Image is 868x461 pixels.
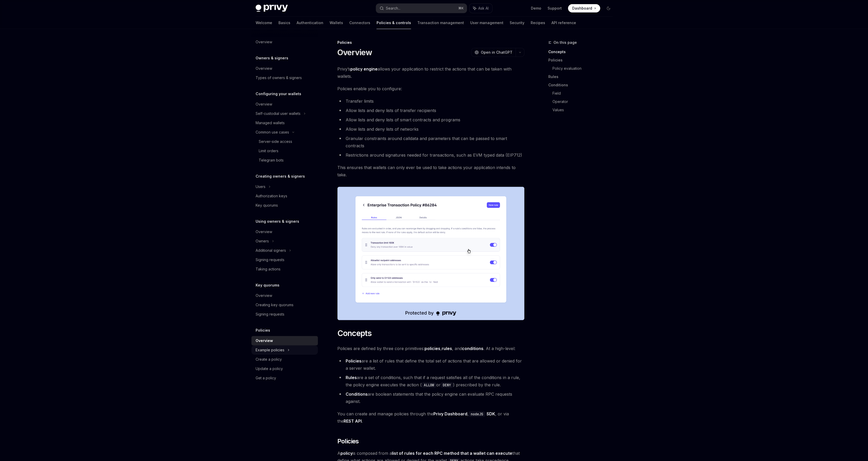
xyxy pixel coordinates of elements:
[256,5,288,12] img: dark logo
[256,257,284,263] div: Signing requests
[256,65,272,72] div: Overview
[256,229,272,235] div: Overview
[256,302,293,308] div: Creating key quorums
[251,100,318,109] a: Overview
[346,392,368,397] strong: Conditions
[433,411,467,417] a: Privy Dashboard
[259,138,292,145] div: Server-side access
[256,238,269,244] div: Owners
[458,6,464,10] span: ⌘ K
[350,66,378,72] strong: policy engine
[349,17,370,29] a: Connectors
[337,125,524,133] li: Allow lists and deny lists of networks
[256,17,272,29] a: Welcome
[337,135,524,149] li: Granular constraints around calldata and parameters that can be passed to smart contracts
[552,106,617,114] a: Values
[256,184,265,190] div: Users
[256,247,286,254] div: Additional signers
[572,6,592,11] span: Dashboard
[251,64,318,73] a: Overview
[256,266,281,272] div: Taking actions
[337,116,524,123] li: Allow lists and deny lists of smart contracts and programs
[551,17,576,29] a: API reference
[297,17,323,29] a: Authentication
[251,355,318,364] a: Create a policy
[346,375,357,380] strong: Rules
[256,327,270,333] h5: Policies
[256,75,302,81] div: Types of owners & signers
[531,6,541,11] a: Demo
[548,56,617,64] a: Policies
[251,336,318,345] a: Overview
[251,310,318,319] a: Signing requests
[251,118,318,128] a: Managed wallets
[337,345,524,352] span: Policies are defined by three core primitives: , , and . At a high-level:
[256,311,284,317] div: Signing requests
[256,120,285,126] div: Managed wallets
[251,73,318,82] a: Types of owners & signers
[337,48,372,57] h1: Overview
[377,17,411,29] a: Policies & controls
[337,107,524,114] li: Allow lists and deny lists of transfer recipients
[478,6,489,11] span: Ask AI
[256,110,300,117] div: Self-custodial user wallets
[337,410,524,425] span: You can create and manage policies through the , , or via the .
[251,37,318,47] a: Overview
[278,17,290,29] a: Basics
[330,17,343,29] a: Wallets
[552,89,617,97] a: Field
[337,437,359,445] span: Policies
[487,411,495,417] a: SDK
[552,64,617,73] a: Policy evaluation
[256,347,284,353] div: Example policies
[337,357,524,372] li: are a list of rules that define the total set of actions that are allowed or denied for a server ...
[462,346,483,351] strong: conditions
[481,50,512,55] span: Open in ChatGPT
[548,6,562,11] a: Support
[337,151,524,159] li: Restrictions around signatures needed for transactions, such as EVM typed data (EIP712)
[510,17,524,29] a: Security
[256,129,289,135] div: Common use cases
[251,201,318,210] a: Key quorums
[251,300,318,310] a: Creating key quorums
[344,418,362,424] a: REST API
[251,227,318,236] a: Overview
[256,202,278,208] div: Key quorums
[251,137,318,146] a: Server-side access
[256,366,283,372] div: Update a policy
[442,346,452,351] strong: rules
[552,97,617,106] a: Operator
[553,39,577,46] span: On this page
[256,338,273,344] div: Overview
[251,156,318,165] a: Telegram bots
[256,39,272,45] div: Overview
[337,85,524,92] span: Policies enable you to configure:
[337,65,524,80] span: Privy’s allows your application to restrict the actions that can be taken with wallets.
[340,451,353,456] strong: policy
[256,193,287,199] div: Authorization keys
[337,390,524,405] li: are boolean statements that the policy engine can evaluate RPC requests against.
[422,382,436,388] code: ALLOW
[337,40,524,45] div: Policies
[386,5,400,11] div: Search...
[251,373,318,383] a: Get a policy
[337,374,524,388] li: are a set of conditions, such that if a request satisfies all of the conditions in a rule, the po...
[441,382,453,388] code: DENY
[256,375,276,381] div: Get a policy
[259,157,284,163] div: Telegram bots
[251,364,318,373] a: Update a policy
[548,73,617,81] a: Rules
[417,17,464,29] a: Transaction management
[256,173,305,179] h5: Creating owners & signers
[392,451,512,456] strong: list of rules for each RPC method that a wallet can execute
[251,191,318,201] a: Authorization keys
[337,97,524,105] li: Transfer limits
[251,264,318,274] a: Taking actions
[256,356,282,362] div: Create a policy
[251,291,318,300] a: Overview
[251,255,318,264] a: Signing requests
[346,358,361,364] strong: Policies
[568,4,600,12] a: Dashboard
[376,4,467,13] button: Search...⌘K
[256,55,288,61] h5: Owners & signers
